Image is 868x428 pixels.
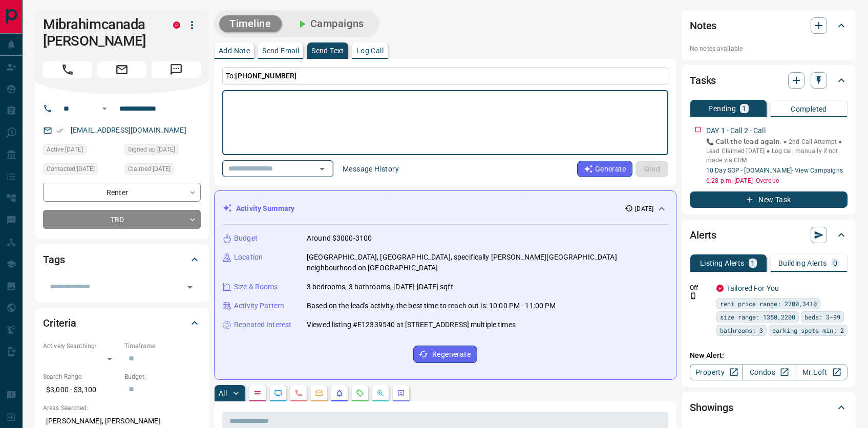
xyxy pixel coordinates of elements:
span: bathrooms: 3 [720,325,763,335]
svg: Calls [294,389,303,397]
p: Actively Searching: [43,341,119,351]
p: New Alert: [690,350,848,361]
span: Contacted [DATE] [47,164,95,174]
span: Message [152,61,201,78]
div: Wed Aug 27 2025 [43,163,119,178]
svg: Push Notification Only [690,292,697,299]
div: Alerts [690,223,848,247]
div: Tue Aug 26 2025 [43,144,119,158]
p: Activity Summary [236,203,294,214]
a: Condos [742,364,795,380]
svg: Email Verified [56,127,63,134]
button: Regenerate [413,346,477,363]
h2: Tags [43,251,65,268]
div: property.ca [173,22,180,29]
p: To: [222,67,668,85]
p: 6:28 p.m. [DATE] - Overdue [706,176,848,185]
p: Timeframe: [124,341,201,351]
p: Add Note [219,47,250,54]
button: Timeline [219,15,282,32]
span: beds: 3-99 [805,312,840,322]
h2: Tasks [690,72,716,89]
p: Size & Rooms [234,282,278,292]
div: Tue Aug 26 2025 [124,144,201,158]
div: Criteria [43,311,201,335]
button: Open [183,280,197,294]
p: Pending [708,105,736,112]
p: Search Range: [43,372,119,381]
h2: Criteria [43,315,76,331]
p: All [219,390,227,397]
svg: Agent Actions [397,389,405,397]
p: Completed [791,105,827,113]
p: Repeated Interest [234,319,291,330]
div: Wed Aug 27 2025 [124,163,201,178]
div: Renter [43,183,201,202]
span: parking spots min: 2 [772,325,844,335]
p: Activity Pattern [234,301,284,311]
a: 10 Day SOP - [DOMAIN_NAME]- View Campaigns [706,167,843,174]
p: 0 [833,260,837,267]
p: No notes available [690,44,848,53]
button: Message History [336,161,405,177]
span: Active [DATE] [47,144,83,155]
a: [EMAIL_ADDRESS][DOMAIN_NAME] [71,126,186,134]
svg: Emails [315,389,323,397]
p: 1 [742,105,746,112]
div: Showings [690,395,848,420]
p: Location [234,252,263,263]
span: rent price range: 2700,3410 [720,298,817,309]
span: size range: 1350,2200 [720,312,795,322]
a: Mr.Loft [795,364,848,380]
span: [PHONE_NUMBER] [235,72,297,80]
p: Budget [234,233,258,244]
div: TBD [43,210,201,229]
button: Campaigns [286,15,374,32]
span: Signed up [DATE] [128,144,175,155]
h2: Notes [690,17,716,34]
p: Viewed listing #E12339540 at [STREET_ADDRESS] multiple times [307,319,516,330]
p: $3,000 - $3,100 [43,381,119,398]
button: New Task [690,191,848,208]
button: Open [315,162,329,176]
div: property.ca [716,285,724,292]
p: Listing Alerts [700,260,745,267]
div: Activity Summary[DATE] [223,199,668,218]
div: Notes [690,13,848,38]
span: Email [97,61,146,78]
p: Log Call [356,47,384,54]
p: 📞 𝗖𝗮𝗹𝗹 𝘁𝗵𝗲 𝗹𝗲𝗮𝗱 𝗮𝗴𝗮𝗶𝗻. ● 2nd Call Attempt ● Lead Claimed [DATE] ● Log call manually if not made v... [706,137,848,165]
button: Open [98,102,111,115]
a: Tailored For You [727,284,779,292]
svg: Notes [253,389,262,397]
p: 1 [751,260,755,267]
p: Building Alerts [778,260,827,267]
p: Send Text [311,47,344,54]
p: Based on the lead's activity, the best time to reach out is: 10:00 PM - 11:00 PM [307,301,556,311]
svg: Opportunities [376,389,385,397]
span: Call [43,61,92,78]
svg: Requests [356,389,364,397]
p: Send Email [262,47,299,54]
div: Tags [43,247,201,272]
p: [DATE] [635,204,653,213]
p: Areas Searched: [43,403,201,413]
h2: Showings [690,399,733,416]
a: Property [690,364,743,380]
svg: Listing Alerts [335,389,344,397]
p: Off [690,283,710,292]
p: 3 bedrooms, 3 bathrooms, [DATE]-[DATE] sqft [307,282,453,292]
h1: Mibrahimcanada [PERSON_NAME] [43,16,158,49]
div: Tasks [690,68,848,93]
p: Budget: [124,372,201,381]
p: DAY 1 - Call 2 - Call [706,125,766,136]
p: [GEOGRAPHIC_DATA], [GEOGRAPHIC_DATA], specifically [PERSON_NAME][GEOGRAPHIC_DATA] neighbourhood o... [307,252,668,273]
h2: Alerts [690,227,716,243]
span: Claimed [DATE] [128,164,171,174]
p: Around $3000-3100 [307,233,372,244]
svg: Lead Browsing Activity [274,389,282,397]
button: Generate [577,161,632,177]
